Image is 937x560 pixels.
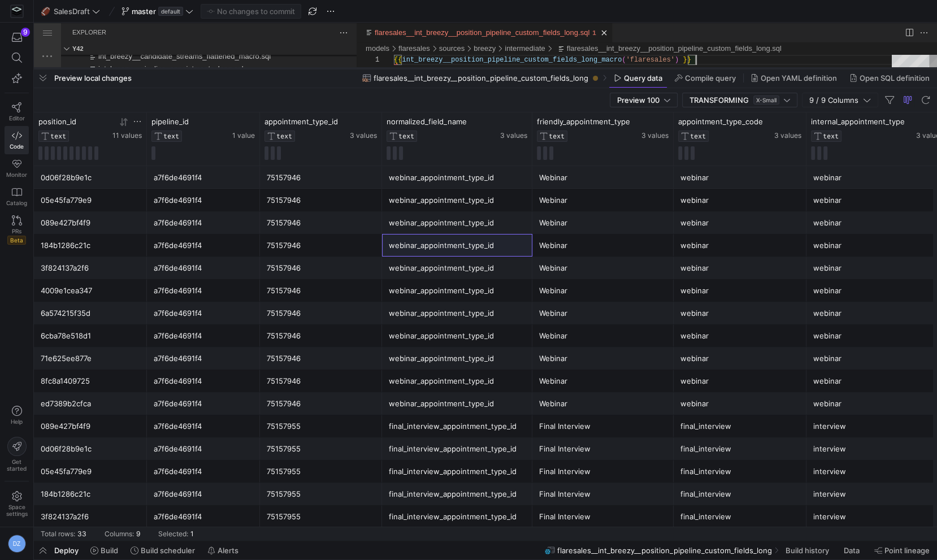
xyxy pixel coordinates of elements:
textarea: flaresales__int_breezy__position_pipeline_custom_fields_long.sql [662,32,662,42]
div: Webinar [539,257,667,279]
div: webinar_appointment_type_id [389,212,526,234]
span: 9 / 9 Columns [809,95,863,105]
div: webinar [680,393,800,415]
div: 75157946 [267,189,375,211]
a: Notifications [884,55,897,68]
div: webinar_appointment_type_id [389,257,526,279]
div: 75157946 [267,167,375,189]
div: 4009e1cea347 [41,280,140,302]
div: /models/flaresales/sources/breezy [440,20,462,32]
div: 75157955 [267,438,375,460]
button: Alerts [202,541,244,559]
div: 75157946 [267,370,375,392]
div: Final Interview [539,461,667,483]
span: {{ [360,33,368,41]
span: Query data [624,73,662,83]
div: a7f6de4691f4 [154,370,253,392]
div: 75157955 [267,415,375,437]
button: Build history [780,541,836,559]
span: internal_appointment_type [811,117,905,126]
span: Point lineage [884,546,930,555]
div: /models [332,20,355,32]
button: Open SQL definition [844,68,935,88]
span: SalesDraft [54,7,90,16]
div: 75157946 [267,348,375,370]
button: 9 / 9 Columns [802,93,878,107]
div: a7f6de4691f4 [154,348,253,370]
h3: Explorer Section: y42 [38,20,50,32]
div: Final Interview [539,438,667,460]
a: sources [405,21,431,30]
div: webinar [680,212,800,234]
div: a7f6de4691f4 [154,167,253,189]
div: webinar_appointment_type_id [389,280,526,302]
div: 6a574215f35d [41,302,140,324]
div: flaresales__int_breezy__position_pipeline_custom_fields_long.sql [323,32,903,55]
div: webinar_appointment_type_id [389,348,526,370]
div: 9 [21,28,30,37]
span: Open YAML definition [761,73,837,83]
div: 3f824137a2f6 [41,506,140,528]
div: final_interview [680,415,800,437]
div: webinar [680,235,800,257]
button: 🏈SalesDraft [38,4,103,19]
span: normalized_field_name [387,117,467,126]
button: Build scheduler [125,541,200,559]
button: Query data [609,68,667,88]
div: 0d06f28b9e1c [41,438,140,460]
div: a7f6de4691f4 [154,302,253,324]
div: 75157955 [267,461,375,483]
div: a7f6de4691f4 [154,189,253,211]
div: 75157946 [267,302,375,324]
span: Open SQL definition [860,73,930,83]
div: webinar_appointment_type_id [389,167,526,189]
span: Deploy [54,546,79,555]
span: appointment_type_id [264,117,338,126]
div: webinar_appointment_type_id [389,325,526,347]
div: Webinar [539,393,667,415]
span: 'flaresales' [592,33,640,41]
span: TEXT [163,132,179,140]
div: 3f824137a2f6 [41,257,140,279]
div: int_breezy__pipeline_appointments_long.sql [27,40,323,53]
span: Catalog [6,199,27,206]
a: Editor Language Status: Formatting, There are multiple formatters for 'jinja-sql' files. One of t... [757,55,768,68]
div: webinar [680,167,800,189]
span: default [158,7,183,16]
a: LF [740,55,753,68]
span: int_breezy__pipelines_stages_macro.sql [64,54,197,63]
a: Views and More Actions... [303,4,316,16]
a: Split Editor Right (⌘\) [⌥] Split Editor Down [869,4,882,16]
div: Final Interview [539,415,667,437]
li: Close (⌘W) [565,5,576,16]
span: TEXT [398,132,414,140]
div: 1 [333,32,345,42]
div: final_interview [680,483,800,505]
span: int_breezy__pipeline_appointments_long.sql [64,42,210,50]
button: Compile query [670,68,741,88]
div: 8fc8a1409725 [41,370,140,392]
span: TEXT [50,132,66,140]
div: Layout: U.S. [797,55,843,68]
span: int_breezy__position_pipeline_custom_fields_long_ [368,33,567,41]
div: Folders Section [27,20,323,32]
span: 🏈 [41,7,49,15]
a: Layout: U.S. [799,55,841,68]
div: webinar [680,189,800,211]
span: Compile query [685,73,736,83]
div: int_breezy__candidate_streams_flattened_macro.sql [27,28,323,40]
a: Monitor [5,154,29,183]
div: webinar_appointment_type_id [389,302,526,324]
span: 3 values [500,132,527,140]
span: flaresales__int_breezy__position_pipeline_custom_fields_long [557,546,772,555]
div: a7f6de4691f4 [154,506,253,528]
span: Preview 100 [617,95,660,105]
div: Files Explorer [27,32,323,100]
span: Preview local changes [54,73,132,83]
a: intermediate [471,21,511,30]
div: a7f6de4691f4 [154,257,253,279]
span: ( [588,33,592,41]
span: 3 values [350,132,377,140]
div: /macros/sources/breezy/intermediate/int_breezy__pipelines_stages_macro.sql [52,53,323,65]
div: Webinar [539,235,667,257]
